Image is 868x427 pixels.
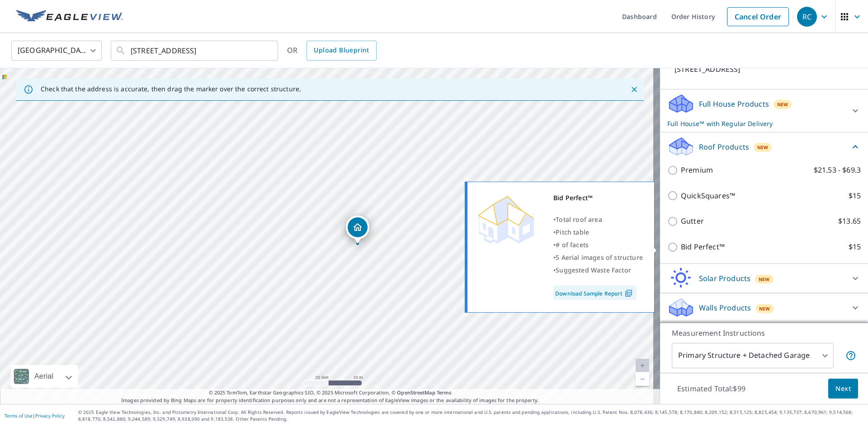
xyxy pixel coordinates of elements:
[636,372,649,386] a: Current Level 20, Zoom Out
[556,253,643,262] span: 5 Aerial images of structure
[553,264,643,277] div: •
[5,413,65,418] p: |
[553,286,637,300] a: Download Sample Report
[5,413,33,419] a: Terms of Use
[556,228,589,236] span: Pitch table
[553,213,643,226] div: •
[667,297,861,319] div: Walls ProductsNew
[681,190,735,202] p: QuickSquares™
[474,192,538,246] img: Premium
[35,413,65,419] a: Privacy Policy
[628,84,640,95] button: Close
[636,359,649,372] a: Current Level 20, Zoom In Disabled
[672,328,856,338] p: Measurement Instructions
[777,101,788,108] span: New
[759,305,770,312] span: New
[11,38,102,63] div: [GEOGRAPHIC_DATA]
[670,379,753,399] p: Estimated Total: $99
[556,266,631,274] span: Suggested Waste Factor
[397,389,435,396] a: OpenStreetMap
[556,215,602,224] span: Total roof area
[699,99,769,109] p: Full House Products
[681,164,713,176] p: Premium
[556,240,589,249] span: # of facets
[835,383,851,394] span: Next
[11,365,78,388] div: Aerial
[553,251,643,264] div: •
[623,289,635,297] img: Pdf Icon
[672,343,834,368] div: Primary Structure + Detached Garage
[814,164,861,176] p: $21.53 - $69.3
[838,216,861,227] p: $13.65
[307,41,376,61] a: Upload Blueprint
[675,64,828,75] p: [STREET_ADDRESS]
[553,226,643,239] div: •
[667,267,861,289] div: Solar ProductsNew
[667,136,861,157] div: Roof ProductsNew
[287,41,377,61] div: OR
[797,7,817,27] div: RC
[553,192,643,204] div: Bid Perfect™
[314,45,369,56] span: Upload Blueprint
[727,7,789,26] a: Cancel Order
[759,276,770,283] span: New
[209,389,452,397] span: © 2025 TomTom, Earthstar Geographics SIO, © 2025 Microsoft Corporation, ©
[346,216,369,244] div: Dropped pin, building 1, Residential property, 484 Terracina Way Naples, FL 34119
[41,85,301,93] p: Check that the address is accurate, then drag the marker over the correct structure.
[32,365,56,388] div: Aerial
[828,379,858,399] button: Next
[437,389,452,396] a: Terms
[667,119,844,128] p: Full House™ with Regular Delivery
[699,273,750,284] p: Solar Products
[699,302,751,313] p: Walls Products
[553,239,643,251] div: •
[16,10,123,23] img: EV Logo
[849,190,861,202] p: $15
[131,38,259,63] input: Search by address or latitude-longitude
[845,350,856,361] span: Your report will include the primary structure and a detached garage if one exists.
[681,216,704,227] p: Gutter
[681,241,725,253] p: Bid Perfect™
[667,93,861,128] div: Full House ProductsNewFull House™ with Regular Delivery
[78,409,863,422] p: © 2025 Eagle View Technologies, Inc. and Pictometry International Corp. All Rights Reserved. Repo...
[849,241,861,253] p: $15
[757,144,769,151] span: New
[699,141,749,152] p: Roof Products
